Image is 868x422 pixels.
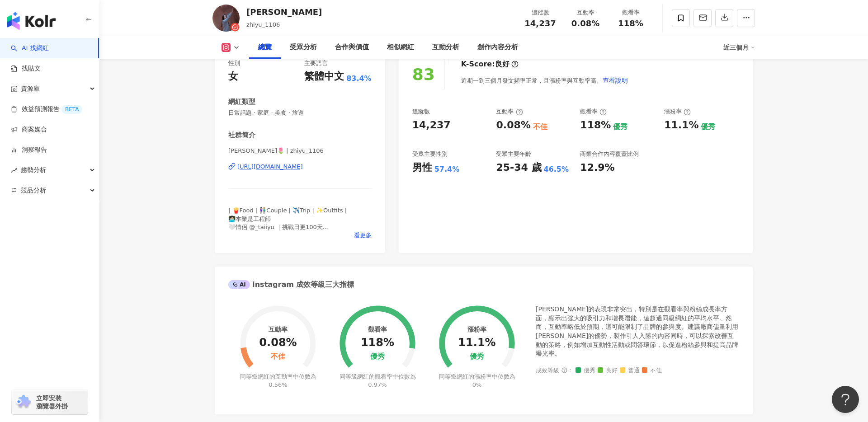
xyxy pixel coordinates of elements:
div: 0.08% [259,337,297,349]
div: 優秀 [370,352,385,361]
div: 漲粉率 [664,108,691,116]
div: 女 [228,70,238,84]
div: 創作內容分析 [477,42,518,53]
div: 追蹤數 [412,108,430,116]
div: 0.08% [496,118,530,132]
div: 優秀 [470,352,484,361]
span: 0% [472,381,482,388]
div: K-Score : [461,59,519,69]
div: 25-34 歲 [496,161,541,175]
span: | 🍟Food | 👩🏻‍🤝‍👨🏼Couple | ✈️Trip | ✨Outfits | 👩🏻‍💻本業是工程師 🤍情侶 @_taiiyu ｜挑戰日更100天 👑發瘋日常 @yuuno_life... [228,207,368,255]
div: Instagram 成效等級三大指標 [228,280,354,290]
a: chrome extension立即安裝 瀏覽器外掛 [12,390,88,414]
button: 查看說明 [602,71,628,89]
span: 日常話題 · 家庭 · 美食 · 旅遊 [228,109,372,117]
span: 0.97% [368,381,387,388]
div: 受眾主要性別 [412,150,448,158]
span: 趨勢分析 [21,160,46,180]
div: 互動率 [568,8,603,17]
div: 互動率 [496,108,523,116]
span: zhiyu_1106 [246,21,280,28]
div: 總覽 [258,42,272,53]
img: chrome extension [14,395,32,409]
span: 資源庫 [21,79,40,99]
div: 成效等級 ： [536,367,739,374]
div: [URL][DOMAIN_NAME] [237,163,303,171]
div: 相似網紅 [387,42,414,53]
span: 良好 [598,367,618,374]
div: 觀看率 [368,326,387,333]
div: 合作與價值 [335,42,369,53]
span: 看更多 [354,231,372,239]
div: 男性 [412,161,432,175]
div: 主要語言 [304,59,328,67]
div: [PERSON_NAME] [246,6,322,18]
div: 受眾主要年齡 [496,150,531,158]
span: rise [11,167,17,173]
iframe: Help Scout Beacon - Open [832,386,859,413]
div: 46.5% [544,164,569,174]
div: 近三個月 [723,40,755,55]
div: 不佳 [533,122,547,132]
span: 普通 [620,367,640,374]
div: 繁體中文 [304,70,344,84]
div: 社群簡介 [228,131,255,140]
span: 14,237 [524,19,556,28]
div: 互動分析 [432,42,459,53]
a: 找貼文 [11,64,41,73]
span: 83.4% [346,74,372,84]
div: 不佳 [271,352,285,361]
span: 立即安裝 瀏覽器外掛 [36,394,68,410]
div: 同等級網紅的互動率中位數為 [239,373,318,389]
div: AI [228,280,250,289]
div: 同等級網紅的漲粉率中位數為 [438,373,517,389]
span: 不佳 [642,367,662,374]
a: searchAI 找網紅 [11,44,49,53]
img: KOL Avatar [212,5,240,32]
div: 118% [580,118,611,132]
div: 優秀 [701,122,715,132]
div: 83 [412,65,435,84]
a: [URL][DOMAIN_NAME] [228,163,372,171]
span: [PERSON_NAME]🌷 | zhiyu_1106 [228,147,372,155]
div: 57.4% [434,164,460,174]
div: 追蹤數 [523,8,557,17]
div: 觀看率 [613,8,648,17]
div: 網紅類型 [228,97,255,107]
div: 12.9% [580,161,614,175]
div: 性別 [228,59,240,67]
span: 競品分析 [21,180,46,201]
div: 優秀 [613,122,627,132]
span: 查看說明 [603,77,628,84]
span: 0.08% [571,19,599,28]
span: 優秀 [576,367,595,374]
a: 洞察報告 [11,145,47,155]
div: 受眾分析 [290,42,317,53]
span: 0.56% [269,381,287,388]
div: 互動率 [269,326,288,333]
div: [PERSON_NAME]的表現非常突出，特別是在觀看率與粉絲成長率方面，顯示出強大的吸引力和增長潛能，遠超過同級網紅的平均水平。然而，互動率略低於預期，這可能限制了品牌的參與度。建議廠商儘量利... [536,305,739,358]
div: 14,237 [412,118,451,132]
div: 11.1% [458,337,495,349]
a: 效益預測報告BETA [11,105,82,114]
div: 觀看率 [580,108,607,116]
div: 商業合作內容覆蓋比例 [580,150,639,158]
img: logo [7,12,56,30]
div: 11.1% [664,118,698,132]
div: 良好 [495,59,509,69]
div: 近期一到三個月發文頻率正常，且漲粉率與互動率高。 [461,71,628,89]
span: 118% [618,19,643,28]
div: 漲粉率 [467,326,486,333]
div: 118% [361,337,394,349]
div: 同等級網紅的觀看率中位數為 [338,373,417,389]
a: 商案媒合 [11,125,47,134]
